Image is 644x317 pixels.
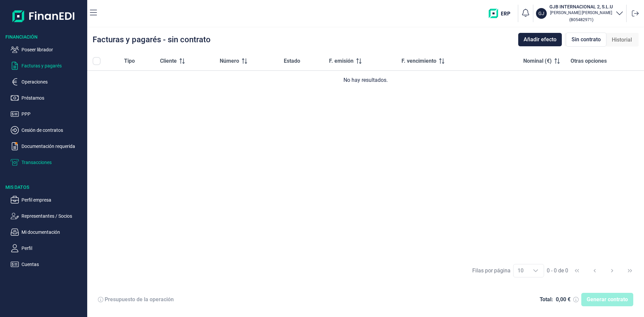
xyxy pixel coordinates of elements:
[21,260,85,268] p: Cuentas
[536,3,624,23] button: GJGJB INTERNACIONAL 2, S.L.U[PERSON_NAME] [PERSON_NAME](B05482971)
[523,57,552,65] span: Nominal (€)
[606,33,637,47] div: Historial
[587,263,603,279] button: Previous Page
[549,10,613,15] p: [PERSON_NAME] [PERSON_NAME]
[124,57,135,65] span: Tipo
[220,57,239,65] span: Número
[11,126,85,134] button: Cesión de contratos
[556,296,571,303] div: 0,00 €
[11,62,85,70] button: Facturas y pagarés
[93,76,639,84] div: No hay resultados.
[329,57,354,65] span: F. emisión
[622,263,638,279] button: Last Page
[21,158,85,166] p: Transacciones
[11,158,85,166] button: Transacciones
[11,78,85,86] button: Operaciones
[571,57,607,65] span: Otras opciones
[612,36,632,44] span: Historial
[21,78,85,86] p: Operaciones
[21,212,85,220] p: Representantes / Socios
[21,62,85,70] p: Facturas y pagarés
[21,46,85,54] p: Poseer librador
[11,142,85,150] button: Documentación requerida
[11,228,85,236] button: Mi documentación
[21,110,85,118] p: PPP
[11,212,85,220] button: Representantes / Socios
[160,57,177,65] span: Cliente
[549,3,613,10] h3: GJB INTERNACIONAL 2, S.L.U
[11,46,85,54] button: Poseer librador
[547,268,568,273] span: 0 - 0 de 0
[472,267,511,275] div: Filas por página
[11,260,85,268] button: Cuentas
[21,196,85,204] p: Perfil empresa
[21,94,85,102] p: Préstamos
[528,264,544,277] div: Choose
[518,33,562,46] button: Añadir efecto
[21,228,85,236] p: Mi documentación
[524,36,556,44] span: Añadir efecto
[93,36,211,44] div: Facturas y pagarés - sin contrato
[538,10,544,17] p: GJ
[105,296,174,303] div: Presupuesto de la operación
[569,17,593,22] small: Copiar cif
[21,244,85,252] p: Perfil
[21,126,85,134] p: Cesión de contratos
[566,33,606,47] div: Sin contrato
[572,36,601,44] span: Sin contrato
[401,57,436,65] span: F. vencimiento
[11,110,85,118] button: PPP
[569,263,585,279] button: First Page
[21,142,85,150] p: Documentación requerida
[11,244,85,252] button: Perfil
[604,263,620,279] button: Next Page
[93,57,101,65] div: All items unselected
[12,5,75,27] img: Logo de aplicación
[284,57,300,65] span: Estado
[11,196,85,204] button: Perfil empresa
[11,94,85,102] button: Préstamos
[540,296,553,303] div: Total:
[489,9,515,18] img: erp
